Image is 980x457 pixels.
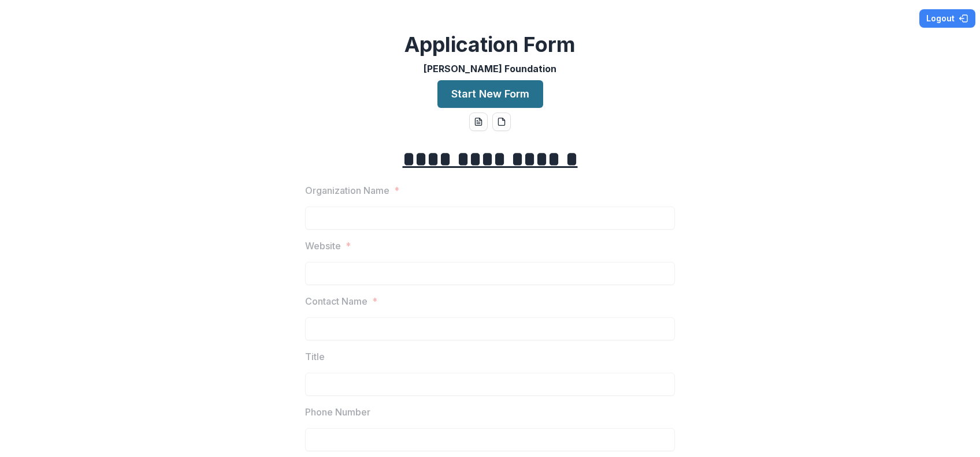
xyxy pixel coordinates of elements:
[305,239,341,253] p: Website
[919,9,975,28] button: Logout
[424,62,556,76] p: [PERSON_NAME] Foundation
[437,80,543,108] button: Start New Form
[404,32,576,57] h2: Application Form
[305,405,370,419] p: Phone Number
[305,294,367,308] p: Contact Name
[305,183,389,197] p: Organization Name
[305,350,325,364] p: Title
[469,113,488,131] button: word-download
[492,113,511,131] button: pdf-download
